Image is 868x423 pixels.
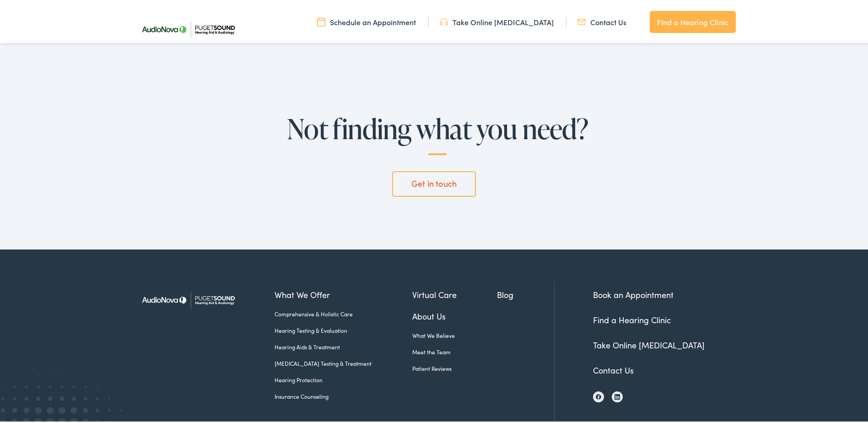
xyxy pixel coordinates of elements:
a: Contact Us [577,15,626,25]
a: Virtual Care [412,287,497,299]
a: Patient Reviews [412,363,497,371]
a: Find a Hearing Clinic [650,9,736,31]
a: [MEDICAL_DATA] Testing & Treatment [275,358,412,366]
a: Contact Us [593,363,634,374]
a: Insurance Counseling [275,390,412,399]
a: Book an Appointment [593,287,674,298]
a: Comprehensive & Holistic Care [275,308,412,316]
a: Find a Hearing Clinic [593,312,671,324]
img: Puget Sound Hearing Aid & Audiology [135,280,241,317]
img: utility icon [440,15,448,25]
a: Blog [497,287,554,299]
a: Take Online [MEDICAL_DATA] [440,15,554,25]
img: Facebook icon, indicating the presence of the site or brand on the social media platform. [596,392,601,398]
a: Get in touch [392,169,475,195]
a: Hearing Testing & Evaluation [275,325,412,333]
img: utility icon [577,15,586,25]
a: Schedule an Appointment [317,15,416,25]
a: Take Online [MEDICAL_DATA] [593,337,705,349]
h2: Not finding what you need? [273,112,602,153]
a: What We Believe [412,330,497,338]
a: About Us [412,308,497,320]
img: LinkedIn [615,392,620,398]
a: Hearing Protection [275,374,412,382]
a: Meet the Team [412,346,497,354]
img: utility icon [317,15,325,25]
a: What We Offer [275,287,412,299]
a: Hearing Aids & Treatment [275,341,412,349]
